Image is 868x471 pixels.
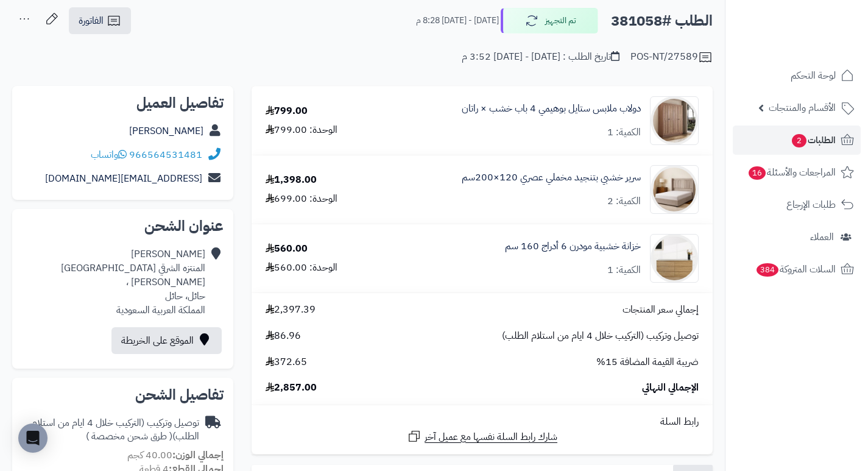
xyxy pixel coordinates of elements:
a: لوحة التحكم [733,61,861,90]
span: الأقسام والمنتجات [769,99,836,116]
button: تم التجهيز [501,8,598,34]
a: الموقع على الخريطة [111,327,222,354]
div: الكمية: 2 [607,194,641,208]
a: 966564531481 [129,147,202,162]
span: 372.65 [266,355,307,369]
a: [EMAIL_ADDRESS][DOMAIN_NAME] [45,171,202,186]
span: لوحة التحكم [791,67,836,84]
span: الفاتورة [79,13,104,28]
small: 40.00 كجم [127,448,224,462]
span: إجمالي سعر المنتجات [623,303,699,317]
img: 1756283185-1-90x90.jpg [651,165,698,214]
div: [PERSON_NAME] المنتزه الشرقي [GEOGRAPHIC_DATA][PERSON_NAME] ، حائل، حائل المملكة العربية السعودية [22,247,205,317]
span: 384 [757,263,778,277]
div: POS-NT/27589 [630,50,713,65]
span: السلات المتروكة [755,261,836,278]
span: العملاء [810,228,834,246]
div: الوحدة: 560.00 [266,261,337,275]
span: المراجعات والأسئلة [747,164,836,181]
small: [DATE] - [DATE] 8:28 م [416,15,499,27]
span: الإجمالي النهائي [642,381,699,395]
span: 2,397.39 [266,303,316,317]
a: [PERSON_NAME] [129,124,203,138]
span: ( طرق شحن مخصصة ) [86,429,172,444]
span: 2,857.00 [266,381,317,395]
a: واتساب [91,147,127,162]
strong: إجمالي الوزن: [172,448,224,462]
div: الكمية: 1 [607,263,641,277]
a: طلبات الإرجاع [733,190,861,219]
div: 560.00 [266,242,308,256]
a: دولاب ملابس ستايل بوهيمي 4 باب خشب × راتان [462,102,641,116]
div: رابط السلة [256,415,708,429]
a: شارك رابط السلة نفسها مع عميل آخر [407,429,557,444]
div: Open Intercom Messenger [18,423,48,453]
h2: الطلب #381058 [611,9,713,34]
a: الفاتورة [69,7,131,34]
a: السلات المتروكة384 [733,255,861,284]
span: شارك رابط السلة نفسها مع عميل آخر [425,430,557,444]
h2: تفاصيل العميل [22,96,224,110]
div: الوحدة: 799.00 [266,123,337,137]
h2: عنوان الشحن [22,219,224,233]
div: الوحدة: 699.00 [266,192,337,206]
div: 1,398.00 [266,173,317,187]
img: 1749977265-1-90x90.jpg [651,96,698,145]
img: 1757487676-1-90x90.jpg [651,234,698,283]
span: طلبات الإرجاع [786,196,836,213]
a: العملاء [733,222,861,252]
span: الطلبات [791,132,836,149]
div: توصيل وتركيب (التركيب خلال 4 ايام من استلام الطلب) [22,416,199,444]
span: 86.96 [266,329,301,343]
span: 16 [749,166,766,180]
span: توصيل وتركيب (التركيب خلال 4 ايام من استلام الطلب) [502,329,699,343]
a: المراجعات والأسئلة16 [733,158,861,187]
div: 799.00 [266,104,308,118]
div: الكمية: 1 [607,126,641,140]
a: سرير خشبي بتنجيد مخملي عصري 120×200سم [462,171,641,185]
a: الطلبات2 [733,126,861,155]
span: ضريبة القيمة المضافة 15% [596,355,699,369]
h2: تفاصيل الشحن [22,388,224,402]
a: خزانة خشبية مودرن 6 أدراج 160 سم [505,239,641,253]
span: 2 [792,134,806,147]
div: تاريخ الطلب : [DATE] - [DATE] 3:52 م [462,50,619,64]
